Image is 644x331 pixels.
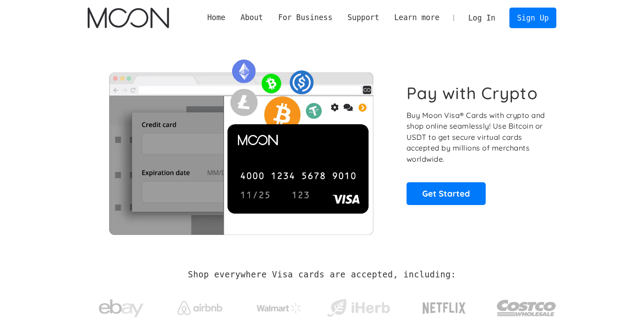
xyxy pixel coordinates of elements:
img: Netflix [422,297,466,319]
img: iHerb [325,297,392,320]
div: For Business [278,12,332,23]
a: Sign Up [509,8,556,28]
div: About [241,12,263,23]
a: home [88,8,169,28]
a: Walmart [246,294,313,318]
img: Costco [496,291,556,325]
a: Log In [461,8,503,28]
img: ebay [99,294,144,323]
div: Learn more [387,12,447,23]
div: Learn more [394,12,439,23]
img: Moon Cards let you spend your crypto anywhere Visa is accepted. [88,53,394,235]
a: Airbnb [167,292,233,319]
a: Costco [496,282,556,329]
a: Get Started [407,182,486,205]
a: Netflix [404,288,484,324]
a: Home [200,12,233,23]
a: ebay [88,285,154,327]
div: Support [347,12,379,23]
h1: Pay with Crypto [407,83,538,103]
img: Moon Logo [88,8,169,28]
h2: Shop everywhere Visa cards are accepted, including: [188,270,456,280]
div: Support [340,12,386,23]
a: iHerb [325,288,392,324]
div: For Business [271,12,340,23]
div: About [233,12,271,23]
p: Buy Moon Visa® Cards with crypto and shop online seamlessly! Use Bitcoin or USDT to get secure vi... [407,110,547,165]
img: Walmart [257,303,301,314]
img: Airbnb [178,301,222,315]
